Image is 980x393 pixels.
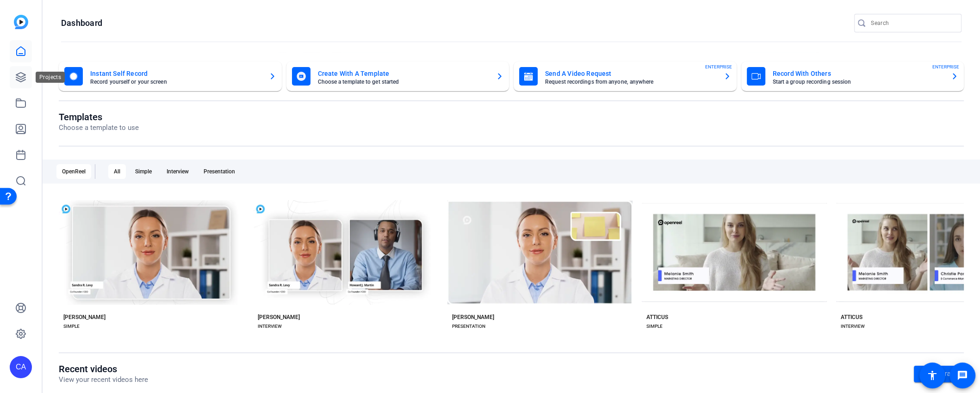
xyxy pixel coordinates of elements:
mat-card-title: Instant Self Record [90,68,261,79]
input: Search [871,18,954,29]
div: [PERSON_NAME] [63,313,105,321]
h1: Dashboard [61,18,102,29]
h1: Recent videos [59,363,148,375]
button: Create With A TemplateChoose a template to get started [286,61,509,91]
div: PRESENTATION [452,323,485,330]
h1: Templates [59,111,139,123]
div: SIMPLE [646,323,663,330]
mat-card-subtitle: Request recordings from anyone, anywhere [545,79,716,85]
div: [PERSON_NAME] [452,313,494,321]
div: All [108,164,126,179]
div: INTERVIEW [258,323,282,330]
div: Simple [130,164,157,179]
mat-card-subtitle: Choose a template to get started [318,79,489,85]
div: OpenReel [56,164,91,179]
span: ENTERPRISE [932,63,959,70]
p: View your recent videos here [59,375,148,385]
div: Presentation [198,164,241,179]
mat-card-title: Create With A Template [318,68,489,79]
div: CA [10,356,32,378]
div: Projects [36,72,65,83]
button: Send A Video RequestRequest recordings from anyone, anywhereENTERPRISE [514,61,737,91]
button: Instant Self RecordRecord yourself or your screen [59,61,282,91]
a: Go to library [914,366,964,382]
mat-card-subtitle: Start a group recording session [773,79,944,85]
mat-card-title: Send A Video Request [545,68,716,79]
mat-card-subtitle: Record yourself or your screen [90,79,261,85]
div: SIMPLE [63,323,80,330]
span: ENTERPRISE [705,63,732,70]
p: Choose a template to use [59,123,139,133]
div: [PERSON_NAME] [258,313,300,321]
div: INTERVIEW [841,323,865,330]
button: Record With OthersStart a group recording sessionENTERPRISE [741,61,964,91]
mat-card-title: Record With Others [773,68,944,79]
div: ATTICUS [841,313,862,321]
img: blue-gradient.svg [14,15,28,29]
mat-icon: message [957,370,968,381]
div: ATTICUS [646,313,668,321]
mat-icon: accessibility [927,370,938,381]
div: Interview [161,164,194,179]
